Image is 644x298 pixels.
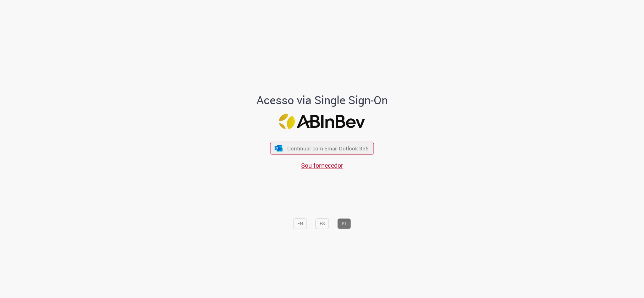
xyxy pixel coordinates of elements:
button: PT [338,218,351,229]
button: ES [316,218,329,229]
button: EN [293,218,307,229]
span: Continuar com Email Outlook 365 [287,145,369,152]
img: ícone Azure/Microsoft 360 [274,145,283,151]
a: Sou fornecedor [301,161,343,170]
img: Logo ABInBev [279,114,365,129]
button: ícone Azure/Microsoft 360 Continuar com Email Outlook 365 [270,142,374,155]
h1: Acesso via Single Sign-On [235,94,409,106]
